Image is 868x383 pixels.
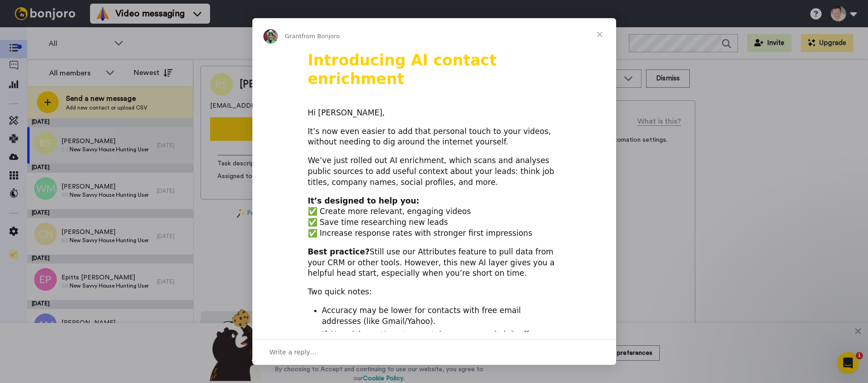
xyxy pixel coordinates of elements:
div: Still use our Attributes feature to pull data from your CRM or other tools. However, this new AI ... [308,247,561,279]
b: Introducing AI contact enrichment [308,51,497,88]
div: We’ve just rolled out AI enrichment, which scans and analyses public sources to add useful contex... [308,155,561,188]
span: Write a reply… [270,346,317,358]
li: If AI enrichment’s not your style, you can switch it off anytime in your . [322,329,561,351]
div: ✅ Create more relevant, engaging videos ✅ Save time researching new leads ✅ Increase response rat... [308,196,561,239]
div: Hi [PERSON_NAME], [308,108,561,119]
b: It’s designed to help you: [308,196,419,205]
b: Best practice? [308,247,370,256]
span: from Bonjoro [301,33,340,40]
span: Close [583,18,616,51]
li: Accuracy may be lower for contacts with free email addresses (like Gmail/Yahoo). [322,305,561,327]
div: Open conversation and reply [252,339,616,365]
span: Grant [285,33,302,40]
img: Profile image for Grant [263,29,278,44]
div: Two quick notes: [308,287,561,298]
div: It’s now even easier to add that personal touch to your videos, without needing to dig around the... [308,126,561,148]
